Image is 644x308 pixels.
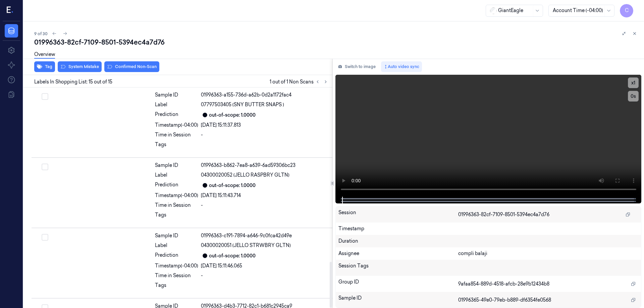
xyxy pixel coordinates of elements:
span: 9 of 30 [34,31,48,37]
div: out-of-scope: 1.0000 [209,252,256,259]
div: Assignee [338,250,459,257]
div: Sample ID [155,91,198,99]
div: compli balaji [458,250,638,257]
button: Tag [34,61,55,72]
div: Time in Session [155,202,198,209]
div: Timestamp (-04:00) [155,122,198,129]
button: C [620,4,633,17]
div: out-of-scope: 1.0000 [209,182,256,189]
button: Select row [42,164,48,170]
div: Sample ID [338,295,459,305]
div: 01996363-82cf-7109-8501-5394ec4a7d76 [34,38,639,47]
span: 9afaa854-889d-4518-afcb-28e9b12434b8 [458,281,549,288]
div: Tags [155,141,198,152]
div: [DATE] 15:11:46.065 [201,262,328,269]
button: Auto video sync [381,61,422,72]
div: [DATE] 15:11:43.714 [201,192,328,199]
button: System Mistake [58,61,102,72]
div: Tags [155,282,198,293]
span: 04300020052 (JELLO RASPBRY GLTN) [201,172,289,179]
div: Duration [338,238,639,245]
div: Time in Session [155,272,198,279]
div: Time in Session [155,131,198,138]
a: Overview [34,51,55,59]
div: Timestamp (-04:00) [155,192,198,199]
span: 01996365-49e0-79eb-b889-df6354fe0568 [458,297,551,304]
div: Session [338,209,459,220]
div: Prediction [155,252,198,260]
span: 04300020051 (JELLO STRWBRY GLTN) [201,242,291,249]
div: 01996363-b862-7ea8-a639-6ad59306bc23 [201,162,328,169]
div: Label [155,172,198,179]
div: - [201,131,328,138]
button: Select row [42,234,48,241]
div: Label [155,242,198,249]
button: Switch to image [335,61,378,72]
button: Select row [42,93,48,100]
span: 01996363-82cf-7109-8501-5394ec4a7d76 [458,211,549,218]
button: x1 [628,77,639,88]
div: - [201,202,328,209]
div: [DATE] 15:11:37.813 [201,122,328,129]
span: 1 out of 1 Non Scans [270,78,330,86]
div: out-of-scope: 1.0000 [209,112,256,119]
div: Session Tags [338,262,459,273]
button: Confirmed Non-Scan [104,61,159,72]
div: Group ID [338,279,459,289]
div: Sample ID [155,232,198,239]
div: Tags [155,211,198,222]
div: Prediction [155,111,198,119]
div: Sample ID [155,162,198,169]
div: Prediction [155,181,198,189]
div: Label [155,101,198,108]
span: Labels In Shopping List: 15 out of 15 [34,78,112,85]
div: Timestamp [338,225,639,232]
span: 07797503405 (SNY BUTTER SNAPS ) [201,101,284,108]
div: Timestamp (-04:00) [155,262,198,269]
div: - [201,272,328,279]
button: 0s [628,91,639,102]
div: 01996363-c191-7894-a646-9c0fca42d49e [201,232,328,239]
div: 01996363-a155-736d-a62b-0d2a1172fac4 [201,91,328,99]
